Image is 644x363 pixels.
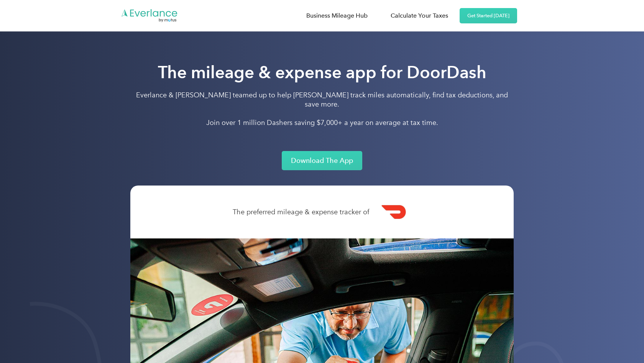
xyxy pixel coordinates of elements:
[299,9,375,23] a: Business Mileage Hub
[233,207,377,217] div: The preferred mileage & expense tracker of
[130,62,514,83] h1: The mileage & expense app for DoorDash
[460,8,517,23] a: Get Started [DATE]
[377,195,411,229] img: Doordash logo
[383,9,456,23] a: Calculate Your Taxes
[282,151,362,170] a: Download The App
[121,8,178,23] img: Everlance logo
[130,90,514,127] p: Everlance & [PERSON_NAME] teamed up to help [PERSON_NAME] track miles automatically, find tax ded...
